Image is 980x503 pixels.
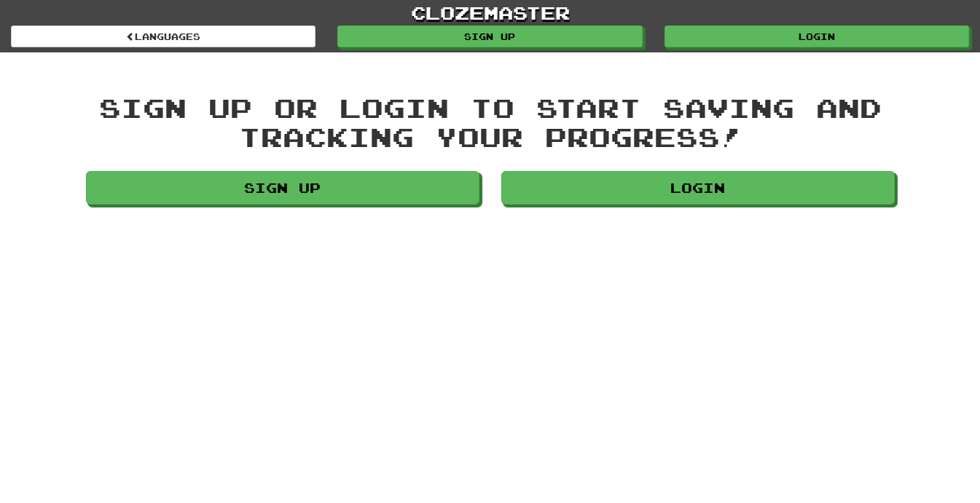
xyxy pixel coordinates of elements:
[665,25,969,47] a: Login
[86,93,895,151] div: Sign up or login to start saving and tracking your progress!
[501,171,895,205] a: Login
[11,25,315,47] a: Languages
[86,171,479,205] a: Sign up
[337,25,642,47] a: Sign up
